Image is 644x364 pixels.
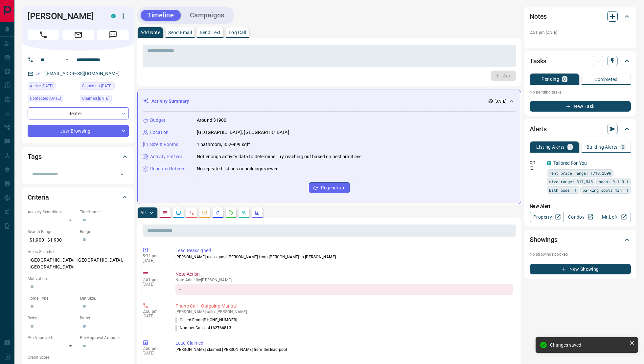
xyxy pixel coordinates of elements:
[28,192,49,203] h2: Criteria
[28,82,77,92] div: Mon Oct 13 2025
[175,284,513,295] div: -
[305,255,336,259] span: [PERSON_NAME]
[597,212,631,222] a: Mr.Loft
[530,264,631,274] button: New Showing
[530,232,631,247] div: Showings
[550,342,627,348] div: Changes saved
[28,255,129,272] p: [GEOGRAPHIC_DATA], [GEOGRAPHIC_DATA], [GEOGRAPHIC_DATA]
[183,10,231,21] button: Campaigns
[150,153,182,160] p: Activity Pattern
[36,72,41,76] svg: Email Verified
[530,121,631,137] div: Alerts
[197,141,250,148] p: 1 bathroom, 352-499 sqft
[150,129,169,136] p: Location
[30,95,61,102] span: Contacted [DATE]
[80,295,129,301] p: Min Size:
[563,212,597,222] a: Condos
[28,354,129,360] p: Credit Score:
[197,165,279,172] p: No repeated listings or buildings viewed
[80,209,129,215] p: Timeframe:
[586,145,618,149] p: Building Alerts
[549,187,577,193] span: bathrooms: 1
[241,210,247,215] svg: Opportunities
[203,318,237,322] span: [PHONE_NUMBER]
[140,210,146,215] p: All
[553,161,587,166] a: Tailored For You
[163,210,168,215] svg: Notes
[228,210,234,215] svg: Requests
[143,254,166,258] p: 5:32 pm
[80,82,129,92] div: Mon Oct 13 2025
[28,11,101,21] h1: [PERSON_NAME]
[80,315,129,321] p: Baths:
[622,145,624,149] p: 0
[28,189,129,205] div: Criteria
[175,303,513,310] p: Phone Call - Outgoing Manual
[208,326,231,330] span: 4162766813
[97,30,129,40] span: Message
[549,170,611,176] span: rent price range: 1710,2090
[63,56,71,64] button: Open
[215,210,220,215] svg: Listing Alerts
[530,251,631,257] p: No showings booked
[197,129,289,136] p: [GEOGRAPHIC_DATA], [GEOGRAPHIC_DATA]
[28,249,129,255] p: Areas Searched:
[175,325,231,331] p: Number Called:
[28,229,77,235] p: Search Range:
[530,53,631,69] div: Tasks
[28,95,77,104] div: Mon Oct 13 2025
[202,210,207,215] svg: Emails
[28,295,77,301] p: Home Type:
[175,347,513,353] p: [PERSON_NAME] claimed [PERSON_NAME] from the lead pool
[175,317,237,323] p: Called From:
[28,107,129,119] div: Renter
[175,340,513,347] p: Lead Claimed
[28,125,129,137] div: Just Browsing
[150,165,187,172] p: Repeated Interest
[117,170,126,179] button: Open
[569,145,571,149] p: 1
[28,315,77,321] p: Beds:
[530,124,547,134] h2: Alerts
[189,210,194,215] svg: Calls
[175,310,513,314] p: [PERSON_NAME] called [PERSON_NAME]
[143,314,166,318] p: [DATE]
[594,77,618,82] p: Completed
[143,95,516,107] div: Activity Summary[DATE]
[530,203,631,210] p: New Alert:
[541,77,559,81] p: Pending
[563,77,566,81] p: 0
[150,117,165,124] p: Budget
[143,309,166,314] p: 2:50 pm
[530,30,558,35] p: 2:51 pm [DATE]
[62,30,94,40] span: Email
[80,229,129,235] p: Budget:
[599,178,629,185] span: beds: 0.1-0.1
[80,335,129,341] p: Pre-Approval Amount:
[176,210,181,215] svg: Lead Browsing Activity
[143,346,166,351] p: 2:50 pm
[143,351,166,355] p: [DATE]
[28,209,77,215] p: Actively Searching:
[28,276,129,282] p: Motivation:
[28,149,129,164] div: Tags
[82,95,109,102] span: Claimed [DATE]
[140,30,160,35] p: Add Note
[309,182,350,193] button: Regenerate
[530,56,546,66] h2: Tasks
[530,234,558,245] h2: Showings
[494,98,506,104] p: [DATE]
[28,151,41,162] h2: Tags
[547,161,551,165] div: condos.ca
[143,277,166,282] p: 2:51 pm
[197,117,227,124] p: Around $1900
[28,235,77,246] p: $1,900 - $1,900
[175,278,513,282] p: Note Added by [PERSON_NAME]
[530,101,631,112] button: New Task
[530,160,543,166] p: Off
[536,145,565,149] p: Listing Alerts
[82,83,112,89] span: Signed up [DATE]
[28,30,59,40] span: Call
[175,254,513,260] p: [PERSON_NAME] reassigned [PERSON_NAME] from [PERSON_NAME] to
[143,282,166,287] p: [DATE]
